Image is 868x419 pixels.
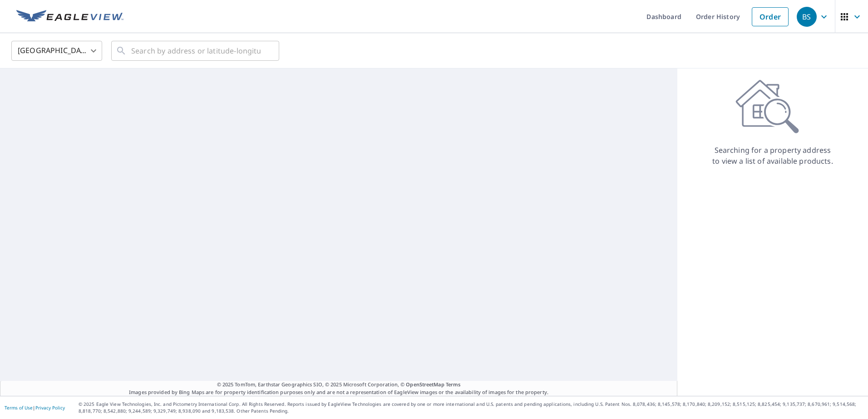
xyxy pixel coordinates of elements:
p: Searching for a property address to view a list of available products. [712,145,833,166]
a: Order [752,7,789,26]
input: Search by address or latitude-longitude [131,38,261,63]
p: | [5,405,65,410]
div: [GEOGRAPHIC_DATA] [11,38,102,63]
div: BS [797,7,817,27]
img: EV Logo [16,10,123,24]
p: © 2025 Eagle View Technologies, Inc. and Pictometry International Corp. All Rights Reserved. Repo... [79,401,863,414]
a: Terms [446,381,461,388]
span: © 2025 TomTom, Earthstar Geographics SIO, © 2025 Microsoft Corporation, © [217,381,461,389]
a: Privacy Policy [35,404,65,411]
a: OpenStreetMap [406,381,444,388]
a: Terms of Use [5,404,33,411]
